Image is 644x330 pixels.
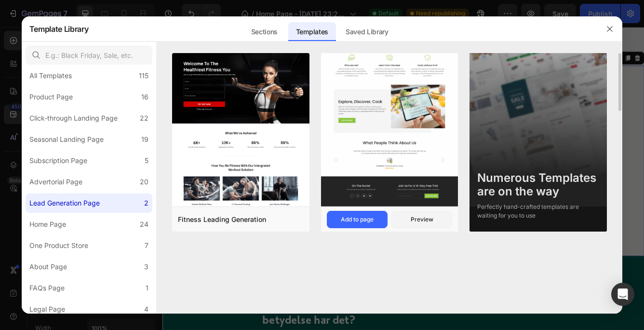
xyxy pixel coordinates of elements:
[145,155,148,166] div: 5
[178,214,266,225] div: Fitness Leading Generation
[140,176,148,188] div: 20
[29,303,65,315] div: Legal Page
[362,208,398,225] p: Läs mer
[139,70,148,82] div: 115
[324,131,435,140] strong: På hög höjd växer de bästa smakerna.
[29,240,88,251] div: One Product Store
[29,261,67,273] div: About Page
[146,282,148,294] div: 1
[26,45,152,65] input: E.g.: Black Friday, Sale, etc.
[341,215,374,224] div: Add to page
[144,261,148,273] div: 3
[29,155,87,166] div: Subscription Page
[477,203,599,220] div: Perfectly hand-crafted templates are waiting for you to use
[411,215,433,224] div: Preview
[339,202,421,231] a: Läs mer
[29,91,73,103] div: Product Page
[144,197,148,209] div: 2
[29,282,65,294] div: FAQs Page
[29,176,82,188] div: Advertorial Page
[141,91,148,103] div: 16
[611,283,634,306] div: Open Intercom Messenger
[506,31,549,43] button: AI Content
[259,102,417,119] strong: Smaken du söker finns här
[29,219,66,230] div: Home Page
[144,303,148,315] div: 4
[477,171,599,199] div: Numerous Templates are on the way
[66,146,232,184] strong: 87% av våra kunder tycker att vårt kaffe smakar bättre än annat kaffe
[391,211,452,228] button: Preview
[140,219,148,230] div: 24
[140,112,148,124] div: 22
[243,22,285,41] div: Sections
[382,33,420,41] div: Section 2/25
[338,22,396,41] div: Saved Library
[438,33,500,41] p: Create Theme Section
[29,134,104,145] div: Seasonal Landing Page
[29,16,89,41] h2: Template Library
[288,22,336,41] div: Templates
[141,134,148,145] div: 19
[29,70,72,82] div: All Templates
[29,197,100,209] div: Lead Generation Page
[29,112,118,124] div: Click-through Landing Page
[260,143,500,188] span: Vårt kaffe är 100 % certifierat och hållbart producerat men det är bönornas växtplats högt upp i ...
[145,240,148,251] div: 7
[327,211,388,228] button: Add to page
